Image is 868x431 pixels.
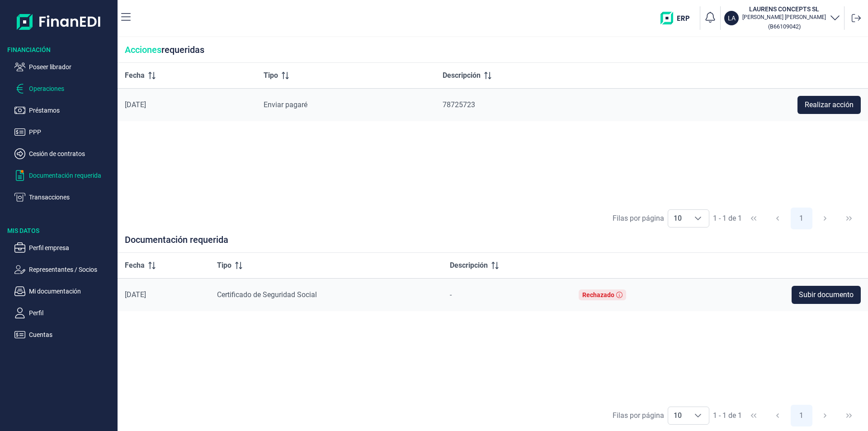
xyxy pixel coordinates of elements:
[724,5,840,32] button: LALAURENS CONCEPTS SL[PERSON_NAME] [PERSON_NAME](B66109042)
[217,290,317,299] span: Certificado de Seguridad Social
[14,62,114,72] button: Poseer librador
[767,405,788,426] button: Previous Page
[14,170,114,181] button: Documentación requerida
[742,5,826,14] h3: LAURENS CONCEPTS SL
[443,100,475,109] span: 78725723
[29,170,114,181] p: Documentación requerida
[14,242,114,253] button: Perfil empresa
[217,260,231,271] span: Tipo
[767,208,788,229] button: Previous Page
[450,260,488,271] span: Descripción
[743,405,764,426] button: First Page
[713,412,742,419] span: 1 - 1 de 1
[29,62,114,72] p: Poseer librador
[728,14,736,23] p: LA
[14,148,114,159] button: Cesión de contratos
[264,100,307,109] span: Enviar pagaré
[14,308,114,318] button: Perfil
[814,208,836,229] button: Next Page
[743,208,764,229] button: First Page
[791,208,812,229] button: Page 1
[14,286,114,297] button: Mi documentación
[797,96,861,114] button: Realizar acción
[14,83,114,94] button: Operaciones
[29,242,114,253] p: Perfil empresa
[582,291,614,298] div: Rechazado
[613,410,664,421] div: Filas por página
[29,148,114,159] p: Cesión de contratos
[14,127,114,137] button: PPP
[443,70,481,81] span: Descripción
[125,100,249,109] div: [DATE]
[687,210,709,227] div: Choose
[264,70,278,81] span: Tipo
[118,234,868,253] div: Documentación requerida
[29,192,114,203] p: Transacciones
[14,192,114,203] button: Transacciones
[613,213,664,224] div: Filas por página
[713,215,742,222] span: 1 - 1 de 1
[838,405,860,426] button: Last Page
[125,290,203,299] div: [DATE]
[29,286,114,297] p: Mi documentación
[838,208,860,229] button: Last Page
[799,289,854,300] span: Subir documento
[118,37,868,63] div: requeridas
[668,407,687,424] span: 10
[450,290,452,299] span: -
[29,308,114,318] p: Perfil
[660,12,696,24] img: erp
[687,407,709,424] div: Choose
[768,23,801,30] small: Copiar cif
[125,44,161,55] span: Acciones
[125,70,145,81] span: Fecha
[805,99,854,110] span: Realizar acción
[814,405,836,426] button: Next Page
[29,329,114,340] p: Cuentas
[791,405,812,426] button: Page 1
[29,127,114,137] p: PPP
[29,105,114,116] p: Préstamos
[14,105,114,116] button: Préstamos
[17,7,101,36] img: Logo de aplicación
[14,329,114,340] button: Cuentas
[29,264,114,275] p: Representantes / Socios
[29,83,114,94] p: Operaciones
[792,286,861,304] button: Subir documento
[668,210,687,227] span: 10
[125,260,145,271] span: Fecha
[14,264,114,275] button: Representantes / Socios
[742,14,826,21] p: [PERSON_NAME] [PERSON_NAME]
